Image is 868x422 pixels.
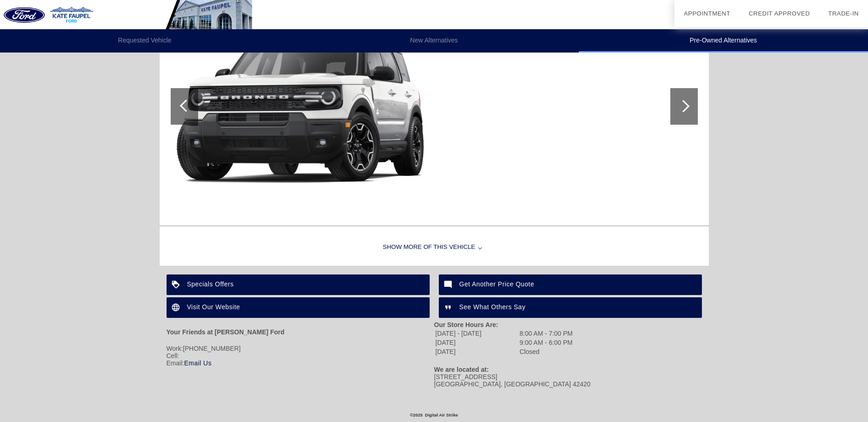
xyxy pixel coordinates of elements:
[434,321,498,328] strong: Our Store Hours Are:
[828,10,859,17] a: Trade-In
[684,10,730,17] a: Appointment
[434,366,489,373] strong: We are located at:
[435,329,518,338] td: [DATE] - [DATE]
[167,274,187,295] img: ic_loyalty_white_24dp_2x.png
[171,10,430,203] img: cc_2025fos401928215_01_1280_yz.png
[435,348,518,356] td: [DATE]
[167,352,434,359] div: Cell:
[439,274,459,295] img: ic_mode_comment_white_24dp_2x.png
[160,229,709,266] div: Show More of this Vehicle
[439,297,459,318] img: ic_format_quote_white_24dp_2x.png
[167,297,187,318] img: ic_language_white_24dp_2x.png
[579,29,868,53] li: Pre-Owned Alternatives
[167,345,434,352] div: Work:
[167,297,430,318] a: Visit Our Website
[184,359,211,367] a: Email Us
[434,373,702,388] div: [STREET_ADDRESS] [GEOGRAPHIC_DATA], [GEOGRAPHIC_DATA] 42420
[439,297,702,318] a: See What Others Say
[167,359,434,367] div: Email:
[519,338,573,347] td: 9:00 AM - 6:00 PM
[289,29,578,53] li: New Alternatives
[519,329,573,338] td: 8:00 AM - 7:00 PM
[435,338,518,347] td: [DATE]
[749,10,810,17] a: Credit Approved
[519,348,573,356] td: Closed
[183,345,241,352] span: [PHONE_NUMBER]
[167,328,285,336] strong: Your Friends at [PERSON_NAME] Ford
[167,274,430,295] a: Specials Offers
[439,274,702,295] a: Get Another Price Quote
